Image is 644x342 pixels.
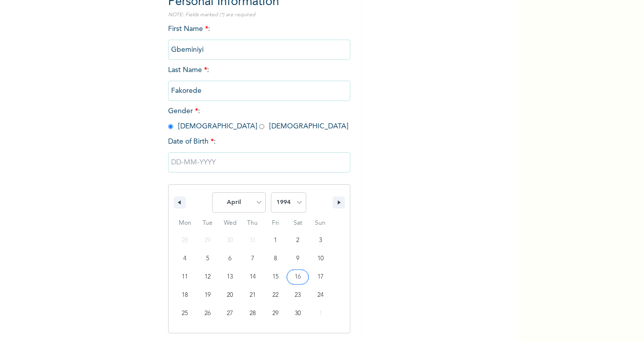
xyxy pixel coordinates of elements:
input: Enter your first name [168,40,350,60]
button: 5 [196,250,219,268]
span: Tue [196,215,219,231]
span: 2 [296,231,299,250]
button: 20 [219,286,241,304]
input: Enter your last name [168,81,350,101]
span: 10 [317,250,324,268]
span: 15 [272,268,278,286]
button: 29 [264,304,287,323]
span: 21 [250,286,256,304]
button: 7 [241,250,264,268]
span: 8 [274,250,277,268]
span: Date of Birth : [168,136,216,147]
span: 19 [205,286,211,304]
span: 29 [272,304,278,323]
span: 28 [250,304,256,323]
button: 12 [196,268,219,286]
button: 25 [174,304,196,323]
span: 20 [227,286,233,304]
p: NOTE: Fields marked (*) are required [168,11,350,19]
button: 17 [309,268,332,286]
button: 27 [219,304,241,323]
span: 5 [206,250,209,268]
button: 30 [287,304,309,323]
button: 14 [241,268,264,286]
button: 19 [196,286,219,304]
button: 11 [174,268,196,286]
span: 1 [274,231,277,250]
span: Wed [219,215,241,231]
span: 26 [205,304,211,323]
span: 12 [205,268,211,286]
span: 22 [272,286,278,304]
span: 4 [183,250,186,268]
button: 22 [264,286,287,304]
span: Gender : [DEMOGRAPHIC_DATA] [DEMOGRAPHIC_DATA] [168,108,348,130]
span: Mon [174,215,196,231]
span: Last Name : [168,66,350,94]
span: 11 [182,268,188,286]
button: 4 [174,250,196,268]
span: 16 [295,268,301,286]
button: 2 [287,231,309,250]
span: Sat [287,215,309,231]
button: 15 [264,268,287,286]
button: 18 [174,286,196,304]
span: Thu [241,215,264,231]
button: 16 [287,268,309,286]
span: 13 [227,268,233,286]
span: 23 [295,286,301,304]
button: 8 [264,250,287,268]
button: 9 [287,250,309,268]
span: 17 [317,268,324,286]
button: 28 [241,304,264,323]
span: 25 [182,304,188,323]
span: 14 [250,268,256,286]
span: 9 [296,250,299,268]
button: 13 [219,268,241,286]
button: 6 [219,250,241,268]
span: 6 [228,250,231,268]
button: 1 [264,231,287,250]
button: 3 [309,231,332,250]
span: 3 [319,231,322,250]
span: 30 [295,304,301,323]
span: 7 [251,250,254,268]
span: 18 [182,286,188,304]
span: Sun [309,215,332,231]
button: 23 [287,286,309,304]
input: DD-MM-YYYY [168,152,350,173]
span: 24 [317,286,324,304]
span: Fri [264,215,287,231]
button: 26 [196,304,219,323]
span: 27 [227,304,233,323]
button: 10 [309,250,332,268]
span: First Name : [168,25,350,53]
button: 24 [309,286,332,304]
button: 21 [241,286,264,304]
